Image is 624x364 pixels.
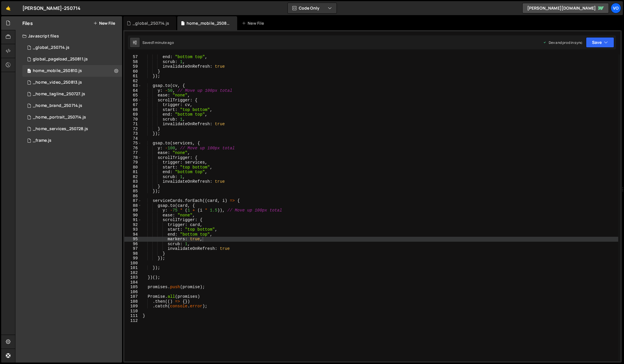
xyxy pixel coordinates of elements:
div: 87 [124,198,142,203]
div: _home_portrait_250714.js [33,115,86,120]
div: global_pageload_250811.js [33,57,88,62]
div: 73 [124,131,142,136]
div: 75 [124,141,142,146]
div: 83 [124,179,142,184]
div: 93 [124,227,142,232]
div: 105 [124,285,142,290]
div: 68 [124,107,142,112]
div: home_mobile_250810.js [33,68,82,73]
div: 1 minute ago [153,40,174,45]
div: New File [242,20,266,26]
div: 61 [124,74,142,79]
a: vo [611,3,621,13]
div: _home_video_250813.js [33,80,82,85]
div: [PERSON_NAME]-250714 [22,5,81,12]
div: 112 [124,318,142,323]
div: 98 [124,251,142,256]
a: 🤙 [1,1,15,15]
div: 16046/43842.js [22,123,122,135]
div: 16046/42994.js [22,135,122,146]
div: Saved [142,40,174,45]
div: 109 [124,304,142,309]
div: 90 [124,213,142,218]
div: 84 [124,184,142,189]
div: 16046/43815.js [22,88,122,100]
div: 81 [124,170,142,175]
div: _home_tagline_250727.js [33,92,85,97]
div: 76 [124,146,142,151]
div: 104 [124,280,142,285]
a: [PERSON_NAME][DOMAIN_NAME] [522,3,609,13]
div: 70 [124,117,142,122]
div: Javascript files [15,30,122,42]
div: _home_services_250728.js [33,126,88,132]
div: 71 [124,122,142,127]
div: 100 [124,261,142,266]
div: 95 [124,237,142,242]
div: 58 [124,60,142,64]
button: Save [586,37,614,48]
div: 91 [124,218,142,223]
div: 74 [124,136,142,141]
div: 82 [124,175,142,180]
div: 16046/44839.js [22,77,122,88]
div: 69 [124,112,142,117]
div: 16046/42992.js [22,112,122,123]
div: 86 [124,194,142,199]
div: 72 [124,127,142,132]
div: _global_250714.js [33,45,69,50]
div: 92 [124,223,142,227]
div: 101 [124,266,142,270]
h2: Files [22,20,33,26]
div: 102 [124,270,142,275]
div: 108 [124,299,142,304]
div: 59 [124,64,142,69]
div: 62 [124,79,142,84]
div: 88 [124,203,142,208]
div: Dev and prod in sync [543,40,582,45]
div: 78 [124,155,142,160]
div: 77 [124,150,142,155]
span: 0 [27,69,31,74]
div: 110 [124,309,142,314]
div: 64 [124,88,142,93]
div: 63 [124,83,142,88]
div: 16046/42989.js [22,42,122,53]
div: _frame.js [33,138,51,143]
div: 65 [124,93,142,98]
div: 96 [124,242,142,247]
div: 79 [124,160,142,165]
div: 66 [124,98,142,103]
div: 67 [124,103,142,107]
div: 97 [124,246,142,251]
div: 80 [124,165,142,170]
button: New File [93,21,115,26]
div: _global_250714.js [133,20,169,26]
div: 16046/42990.js [22,100,122,112]
div: 111 [124,313,142,318]
div: 16046/44621.js [22,65,122,77]
div: 89 [124,208,142,213]
div: 85 [124,189,142,194]
div: home_mobile_250810.js [187,20,230,26]
div: 107 [124,294,142,299]
button: Code Only [288,3,337,13]
div: 94 [124,232,142,237]
div: 99 [124,256,142,261]
div: 60 [124,69,142,74]
div: _home_brand_250714.js [33,103,82,108]
div: 103 [124,275,142,280]
div: 57 [124,55,142,60]
div: 16046/44643.js [22,53,122,65]
div: 106 [124,290,142,295]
